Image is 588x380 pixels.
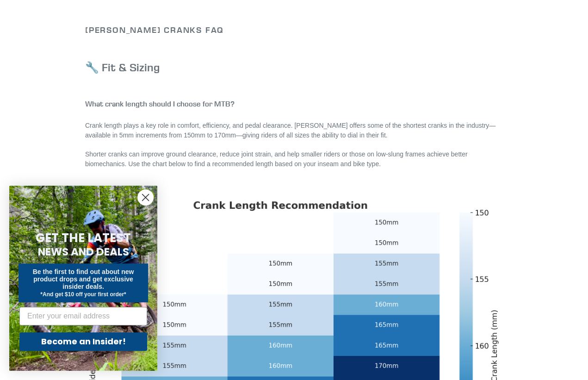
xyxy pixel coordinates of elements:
input: Enter your email address [19,307,147,325]
button: Become an Insider! [19,332,147,351]
h2: [PERSON_NAME] Cranks FAQ [85,25,503,35]
span: Be the first to find out about new product drops and get exclusive insider deals. [33,268,134,290]
span: *And get $10 off your first order* [40,291,126,298]
h3: 🔧 Fit & Sizing [85,61,503,74]
button: Close dialog [137,189,154,206]
p: Shorter cranks can improve ground clearance, reduce joint strain, and help smaller riders or thos... [85,150,503,169]
p: Crank length plays a key role in comfort, efficiency, and pedal clearance. [PERSON_NAME] offers s... [85,121,503,140]
span: NEWS AND DEALS [38,244,129,259]
h4: What crank length should I choose for MTB? [85,100,503,108]
span: GET THE LATEST [36,230,131,246]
